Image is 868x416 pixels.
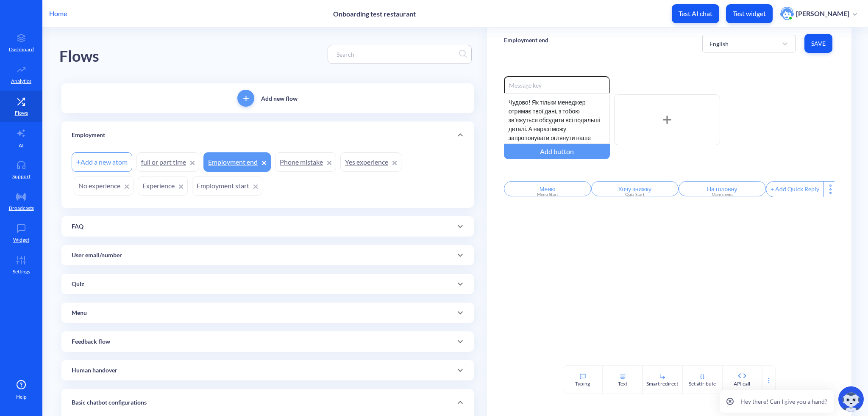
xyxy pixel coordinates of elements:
[504,76,610,93] input: Message key
[811,39,826,48] span: Save
[72,222,83,231] p: FAQ
[203,152,271,172] a: Employment end
[684,191,761,198] div: Main menu
[59,44,99,69] div: Flows
[61,303,474,323] div: Menu
[72,152,132,172] div: Add a new atom
[804,34,832,53] button: Save
[261,94,298,103] p: Add new flow
[49,8,67,19] p: Home
[672,4,719,23] button: Test AI chat
[679,9,712,18] p: Test AI chat
[138,176,188,196] a: Experience
[61,389,474,416] div: Basic chatbot configurations
[679,181,766,196] input: Reply title
[72,131,105,140] p: Employment
[136,152,199,172] a: full or part time
[19,142,24,149] p: AI
[61,121,474,149] div: Employment
[72,280,84,289] p: Quiz
[16,393,27,401] span: Help
[9,204,34,212] p: Broadcasts
[9,46,34,53] p: Dashboard
[61,360,474,380] div: Human handover
[776,6,861,21] button: user photo[PERSON_NAME]
[726,4,773,23] button: Test widget
[72,366,117,375] p: Human handover
[275,152,336,172] a: Phone mistake
[740,397,827,406] p: Hey there! Can I give you a hand?
[192,176,262,196] a: Employment start
[504,36,548,44] p: Employment end
[333,10,416,18] p: Onboarding test restaurant
[15,109,28,117] p: Flows
[766,182,823,197] div: + Add Quick Reply
[734,380,750,388] div: API call
[796,9,849,18] p: [PERSON_NAME]
[72,337,110,346] p: Feedback flow
[618,380,627,388] div: Text
[61,274,474,294] div: Quiz
[689,380,716,388] div: Set attribute
[13,268,30,275] p: Settings
[838,386,864,412] img: copilot-icon.svg
[504,181,591,196] input: Reply title
[74,176,134,196] a: No experience
[72,398,147,407] p: Basic chatbot configurations
[646,380,678,388] div: Smart redirect
[11,77,31,85] p: Analytics
[575,380,590,388] div: Typing
[237,90,254,107] button: add
[596,191,673,198] div: Quiz Start
[12,173,31,180] p: Support
[509,191,586,198] div: Menu Start
[61,331,474,352] div: Feedback flow
[780,7,794,20] img: user photo
[72,251,122,260] p: User email/number
[504,93,610,144] div: Чудово! Як тільки менеджер отримає твої дані, з тобою зв'яжуться обсудити всі подальші деталі. А ...
[709,39,729,48] div: English
[61,216,474,237] div: FAQ
[13,236,29,244] p: Widget
[733,9,766,18] p: Test widget
[61,245,474,265] div: User email/number
[340,152,401,172] a: Yes experience
[591,181,679,196] input: Reply title
[72,309,87,317] p: Menu
[332,50,459,59] input: Search
[504,144,610,159] div: Add button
